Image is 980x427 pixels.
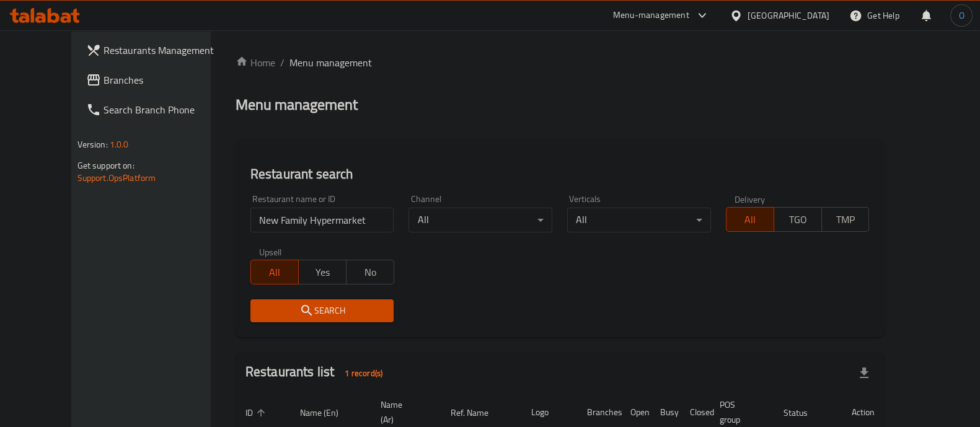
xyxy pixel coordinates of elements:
span: Get support on: [77,157,135,174]
span: TGO [779,211,817,229]
div: [GEOGRAPHIC_DATA] [748,9,829,22]
span: 1 record(s) [337,368,390,379]
span: O [958,9,964,22]
span: 1.0.0 [110,136,129,152]
span: All [256,263,294,281]
button: No [346,260,394,284]
nav: breadcrumb [236,55,885,70]
span: Name (Ar) [381,397,426,427]
span: Search [260,303,384,319]
span: Status [784,405,824,420]
div: Menu-management [613,8,689,23]
div: Total records count [337,363,390,383]
span: POS group [720,397,759,427]
a: Branches [76,65,235,95]
label: Delivery [735,195,766,203]
label: Upsell [259,247,282,256]
span: All [731,211,769,229]
a: Search Branch Phone [76,95,235,125]
div: All [408,208,552,232]
span: Branches [104,73,225,87]
span: Restaurants Management [104,43,225,58]
span: No [351,263,389,281]
input: Search for restaurant name or ID.. [250,208,394,232]
button: All [250,260,299,284]
span: ID [245,405,269,420]
a: Support.OpsPlatform [77,170,156,186]
li: / [280,55,285,70]
h2: Menu management [236,95,358,115]
div: Export file [849,358,879,388]
span: Menu management [289,55,372,70]
span: Ref. Name [451,405,505,420]
a: Home [236,55,275,70]
span: Version: [77,136,108,152]
span: Search Branch Phone [104,102,225,117]
button: All [726,207,774,232]
span: Name (En) [300,405,355,420]
button: Yes [298,260,347,284]
button: TMP [821,207,870,232]
a: Restaurants Management [76,35,235,65]
h2: Restaurant search [250,165,870,183]
div: All [567,208,711,232]
span: TMP [827,211,865,229]
span: Yes [304,263,342,281]
h2: Restaurants list [245,363,390,383]
button: TGO [774,207,822,232]
button: Search [250,299,394,322]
